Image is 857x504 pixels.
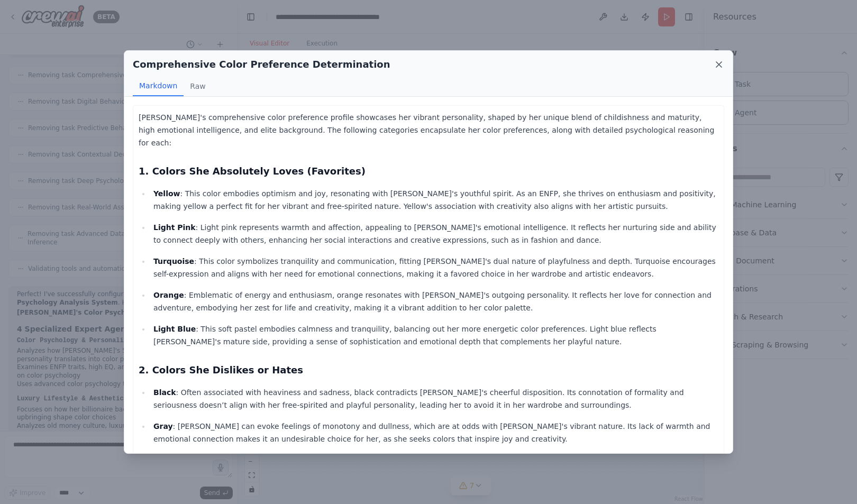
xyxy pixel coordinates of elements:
[139,363,718,378] h3: 2. Colors She Dislikes or Hates
[153,291,184,299] strong: Orange
[153,189,180,198] strong: Yellow
[153,420,718,445] p: : [PERSON_NAME] can evoke feelings of monotony and dullness, which are at odds with [PERSON_NAME]...
[153,386,718,411] p: : Often associated with heaviness and sadness, black contradicts [PERSON_NAME]'s cheerful disposi...
[153,325,196,333] strong: Light Blue
[153,221,718,246] p: : Light pink represents warmth and affection, appealing to [PERSON_NAME]'s emotional intelligence...
[184,76,212,96] button: Raw
[153,422,173,430] strong: Gray
[153,255,718,280] p: : This color symbolizes tranquility and communication, fitting [PERSON_NAME]'s dual nature of pla...
[153,257,194,265] strong: Turquoise
[139,111,718,149] p: [PERSON_NAME]'s comprehensive color preference profile showcases her vibrant personality, shaped ...
[153,289,718,314] p: : Emblematic of energy and enthusiasm, orange resonates with [PERSON_NAME]'s outgoing personality...
[153,187,718,213] p: : This color embodies optimism and joy, resonating with [PERSON_NAME]'s youthful spirit. As an EN...
[133,76,184,96] button: Markdown
[153,323,718,348] p: : This soft pastel embodies calmness and tranquility, balancing out her more energetic color pref...
[153,223,196,232] strong: Light Pink
[133,57,390,72] h2: Comprehensive Color Preference Determination
[139,164,718,179] h3: 1. Colors She Absolutely Loves (Favorites)
[153,388,176,397] strong: Black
